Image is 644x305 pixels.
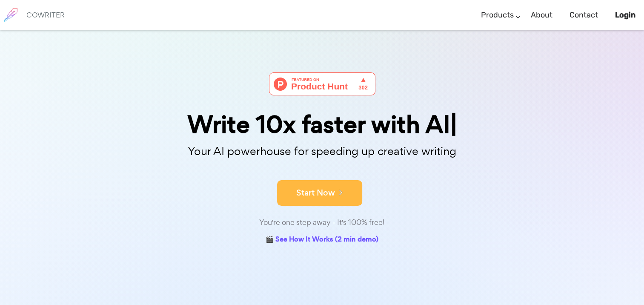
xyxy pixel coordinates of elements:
button: Start Now [277,180,362,206]
h6: COWRITER [26,11,65,19]
b: Login [615,10,635,20]
p: Your AI powerhouse for speeding up creative writing [109,142,535,161]
a: Products [481,3,514,28]
div: You're one step away - It's 100% free! [109,216,535,229]
a: Login [615,3,635,28]
a: Contact [570,3,598,28]
a: 🎬 See How It Works (2 min demo) [266,233,378,247]
img: Cowriter - Your AI buddy for speeding up creative writing | Product Hunt [269,72,375,95]
a: About [531,3,552,28]
div: Write 10x faster with AI [109,112,535,137]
